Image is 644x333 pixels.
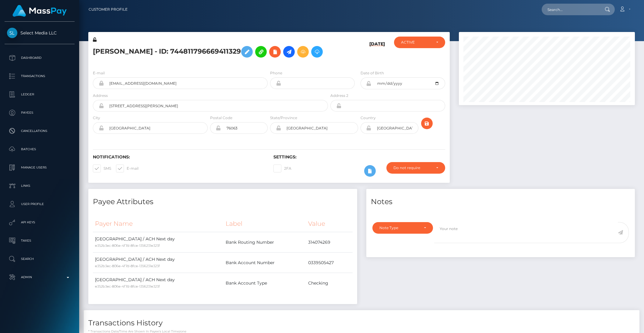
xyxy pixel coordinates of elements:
[5,178,75,193] a: Links
[93,253,223,273] td: [GEOGRAPHIC_DATA] / ACH Next day
[5,197,75,212] a: User Profile
[7,90,72,99] p: Ledger
[116,165,139,172] label: E-mail
[93,197,353,207] h4: Payee Attributes
[5,105,75,120] a: Payees
[5,69,75,84] a: Transactions
[7,72,72,81] p: Transactions
[386,162,445,174] button: Do not require
[5,50,75,66] a: Dashboard
[7,28,17,38] img: Select Media LLC
[93,115,100,121] label: City
[93,43,325,61] h5: [PERSON_NAME] - ID: 744811796669411329
[7,108,72,117] p: Payees
[393,165,431,170] div: Do not require
[88,318,635,328] h4: Transactions History
[306,215,352,232] th: Value
[5,123,75,139] a: Cancellations
[7,145,72,154] p: Batches
[223,215,306,232] th: Label
[93,232,223,253] td: [GEOGRAPHIC_DATA] / ACH Next day
[5,215,75,230] a: API Keys
[89,3,128,16] a: Customer Profile
[93,215,223,232] th: Payer Name
[95,284,160,289] small: e352b3ec-806e-4f7d-8fce-1356231e323f
[5,160,75,175] a: Manage Users
[95,243,160,248] small: e352b3ec-806e-4f7d-8fce-1356231e323f
[372,222,433,234] button: Note Type
[93,154,264,160] h6: Notifications:
[7,218,72,227] p: API Keys
[273,154,445,160] h6: Settings:
[5,270,75,285] a: Admin
[5,233,75,248] a: Taxes
[5,251,75,267] a: Search
[542,4,599,15] input: Search...
[93,93,108,98] label: Address
[379,225,419,230] div: Note Type
[210,115,232,121] label: Postal Code
[7,200,72,209] p: User Profile
[5,30,75,36] span: Select Media LLC
[93,70,105,76] label: E-mail
[5,87,75,102] a: Ledger
[7,236,72,245] p: Taxes
[223,273,306,293] td: Bank Account Type
[401,40,431,45] div: ACTIVE
[93,273,223,293] td: [GEOGRAPHIC_DATA] / ACH Next day
[7,53,72,62] p: Dashboard
[394,37,445,48] button: ACTIVE
[7,181,72,190] p: Links
[223,253,306,273] td: Bank Account Number
[7,126,72,136] p: Cancellations
[95,264,160,268] small: e352b3ec-806e-4f7d-8fce-1356231e323f
[361,70,384,76] label: Date of Birth
[93,165,111,172] label: SMS
[5,142,75,157] a: Batches
[270,115,297,121] label: State/Province
[273,165,291,172] label: 2FA
[330,93,348,98] label: Address 2
[361,115,376,121] label: Country
[283,46,295,58] a: Initiate Payout
[7,273,72,282] p: Admin
[306,253,352,273] td: 0339505427
[270,70,282,76] label: Phone
[369,41,385,63] h6: [DATE]
[306,273,352,293] td: Checking
[7,254,72,264] p: Search
[371,197,631,207] h4: Notes
[306,232,352,253] td: 314074269
[12,5,67,17] img: MassPay Logo
[7,163,72,172] p: Manage Users
[223,232,306,253] td: Bank Routing Number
